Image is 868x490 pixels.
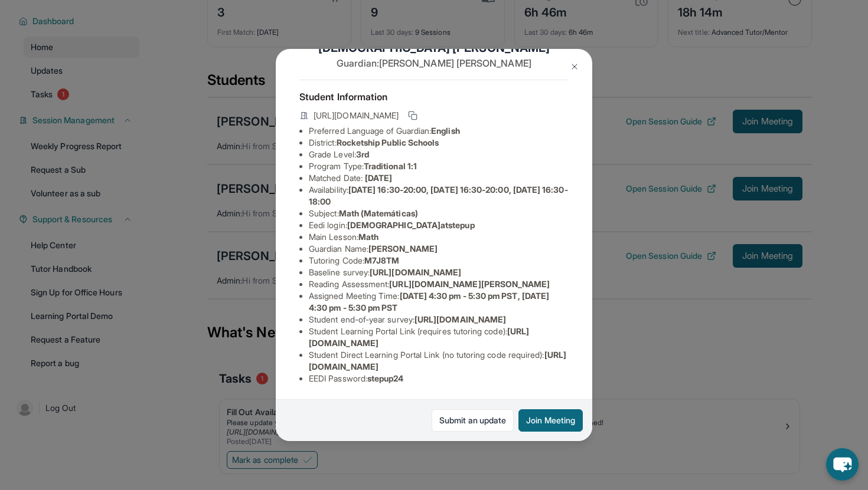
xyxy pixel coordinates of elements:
[309,278,569,290] li: Reading Assessment :
[309,267,569,278] li: Baseline survey :
[309,373,569,384] li: EEDI Password :
[309,291,549,313] span: [DATE] 4:30 pm - 5:30 pm PST, [DATE] 4:30 pm - 5:30 pm PST
[570,62,579,71] img: Close Icon
[389,279,550,289] span: [URL][DOMAIN_NAME][PERSON_NAME]
[358,232,378,242] span: Math
[309,185,568,206] span: [DATE] 16:30-20:00, [DATE] 16:30-20:00, [DATE] 16:30-18:00
[339,208,418,218] span: Math (Matemáticas)
[367,373,404,383] span: stepup24
[309,290,569,314] li: Assigned Meeting Time :
[337,137,439,147] span: Rocketship Public Schools
[406,108,420,123] button: Copy link
[415,314,506,324] span: [URL][DOMAIN_NAME]
[309,231,569,243] li: Main Lesson :
[309,149,569,160] li: Grade Level:
[431,126,460,136] span: English
[364,255,399,265] span: M7J8TM
[309,243,569,255] li: Guardian Name :
[309,325,569,349] li: Student Learning Portal Link (requires tutoring code) :
[432,409,514,432] a: Submit an update
[309,184,569,208] li: Availability:
[314,110,399,121] span: [URL][DOMAIN_NAME]
[299,90,569,104] h4: Student Information
[299,56,569,70] p: Guardian: [PERSON_NAME] [PERSON_NAME]
[309,137,569,149] li: District:
[309,172,569,184] li: Matched Date:
[309,160,569,172] li: Program Type:
[309,349,569,373] li: Student Direct Learning Portal Link (no tutoring code required) :
[518,409,583,432] button: Join Meeting
[347,220,475,230] span: [DEMOGRAPHIC_DATA]atstepup
[309,208,569,219] li: Subject :
[370,267,461,277] span: [URL][DOMAIN_NAME]
[368,244,438,254] span: [PERSON_NAME]
[309,255,569,267] li: Tutoring Code :
[309,219,569,231] li: Eedi login :
[365,173,392,183] span: [DATE]
[309,125,569,137] li: Preferred Language of Guardian:
[356,149,369,159] span: 3rd
[826,448,859,481] button: chat-button
[364,161,417,171] span: Traditional 1:1
[309,314,569,325] li: Student end-of-year survey :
